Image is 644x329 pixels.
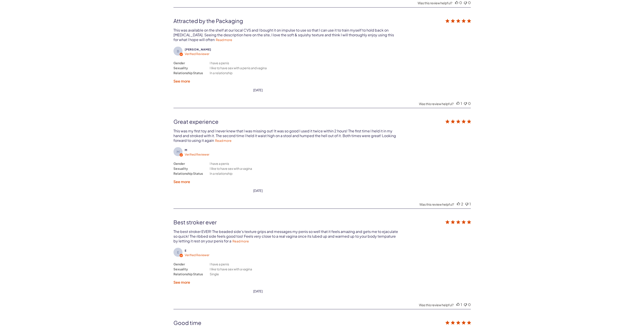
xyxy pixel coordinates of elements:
[468,302,471,307] div: 0
[173,128,397,143] div: This was my first toy and I never knew that I was missing out! It was so good I used it twice wit...
[210,261,229,266] div: I have a penis
[253,188,263,192] div: date
[173,28,395,42] div: This was available on the shelf at our local CVS and I bought it on impulse to use so that I can ...
[177,49,179,53] text: B
[419,101,454,106] div: Was this review helpful?
[210,271,219,276] div: Single
[185,52,209,55] span: Verified Reviewer
[210,171,232,176] div: In a relationship
[185,148,187,152] span: M
[253,188,263,192] div: [DATE]
[185,249,187,252] span: E
[253,289,263,293] div: date
[173,65,188,70] div: Sexuality
[456,101,460,106] div: Vote up
[173,266,188,271] div: Sexuality
[461,302,462,307] div: 1
[173,166,188,171] div: Sexuality
[173,118,411,125] div: Great experience
[253,88,263,92] div: [DATE]
[459,0,462,5] div: 0
[173,261,185,266] div: Gender
[173,219,411,225] div: Best stroker ever
[455,0,458,5] div: Vote up
[461,201,463,206] div: 2
[418,1,452,5] div: Was this review helpful?
[173,319,411,326] div: Good time
[173,179,190,184] label: See more
[419,303,454,307] div: Was this review helpful?
[253,289,263,293] div: [DATE]
[173,60,185,65] div: Gender
[457,201,460,206] div: Vote up
[468,101,471,106] div: 0
[173,161,185,166] div: Gender
[173,271,203,276] div: Relationship Status
[465,201,468,206] div: Vote down
[232,239,249,243] a: Read more
[173,70,203,75] div: Relationship Status
[173,78,190,83] label: See more
[173,17,411,24] div: Attracted by the Packaging
[419,202,454,206] div: Was this review helpful?
[210,166,252,171] div: I like to have sex with a vagina
[210,161,229,166] div: I have a penis
[173,229,399,243] div: The best stroker EVER! The beaded side's texture grips and messages my penis so well that it feel...
[468,0,471,5] div: 0
[253,88,263,92] div: date
[173,280,190,284] label: See more
[464,0,467,5] div: Vote down
[185,48,211,51] span: Barry
[464,302,467,307] div: Vote down
[210,70,232,75] div: In a relationship
[185,152,209,156] span: Verified Reviewer
[210,266,252,271] div: I like to have sex with a vagina
[176,149,179,154] text: M
[456,302,460,307] div: Vote up
[469,201,471,206] div: 1
[173,171,203,176] div: Relationship Status
[210,65,267,70] div: I like to have sex with a penis and vagina
[185,253,209,257] span: Verified Reviewer
[464,101,467,106] div: Vote down
[461,101,462,106] div: 1
[216,38,232,42] a: Read more
[210,60,229,65] div: I have a penis
[177,250,179,254] text: E
[215,138,232,142] a: Read more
